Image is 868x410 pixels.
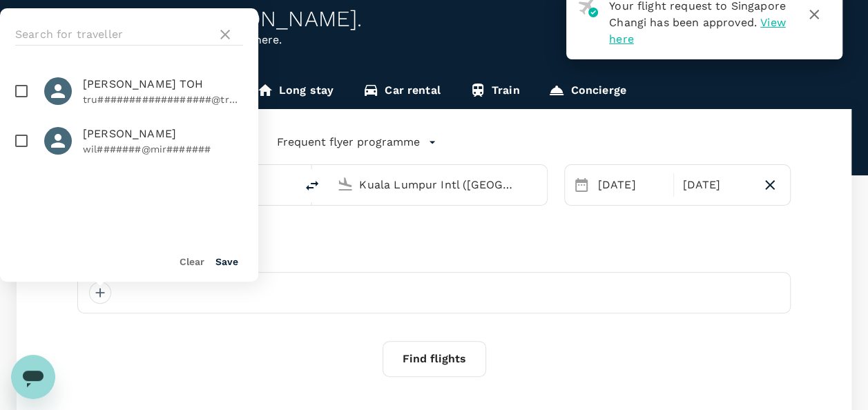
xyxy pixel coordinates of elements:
div: [DATE] [592,171,671,199]
div: Welcome back , [PERSON_NAME] . [17,6,851,32]
p: tru##################@tru####### [83,92,243,106]
button: Save [215,256,238,267]
button: Open [286,183,289,186]
div: Travellers [77,250,791,266]
a: Concierge [534,76,640,109]
input: Going to [359,174,517,195]
button: Find flights [383,341,486,377]
a: Car rental [348,76,455,109]
span: [PERSON_NAME] [83,126,243,142]
iframe: Button to launch messaging window [11,355,55,399]
button: Frequent flyer programme [277,134,436,150]
a: Long stay [242,76,348,109]
p: Planning a business trip? Get started from here. [17,32,851,48]
button: delete [296,169,329,202]
div: [DATE] [677,171,755,199]
p: Frequent flyer programme [277,134,420,150]
input: Search for traveller [15,23,211,46]
p: wil#######@mir####### [83,142,243,156]
a: Train [455,76,534,109]
button: Clear [180,256,204,267]
span: [PERSON_NAME] TOH [83,76,243,92]
button: Open [537,183,540,186]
